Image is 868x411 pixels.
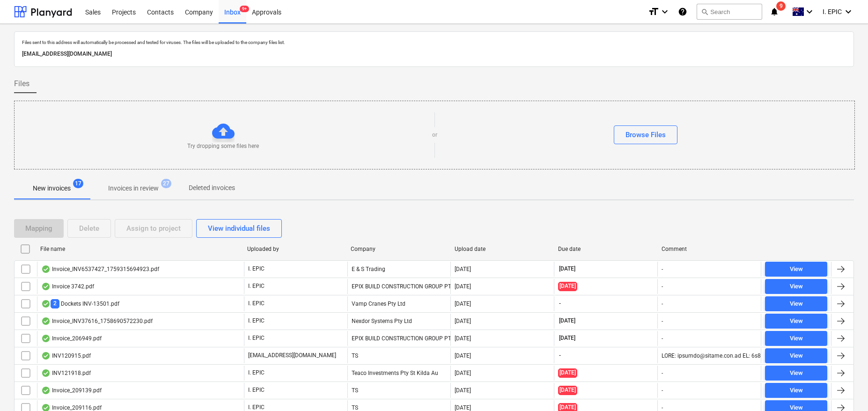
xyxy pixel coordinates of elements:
p: Deleted invoices [189,183,235,193]
div: INV121918.pdf [41,369,91,377]
button: View individual files [196,219,282,238]
div: File name [40,246,240,252]
div: OCR finished [41,335,51,342]
div: View [790,385,803,396]
div: View [790,333,803,344]
div: EPIX BUILD CONSTRUCTION GROUP PTY LTD [347,331,451,346]
span: - [558,300,562,308]
div: View individual files [208,222,270,235]
div: Invoice_206949.pdf [41,335,102,342]
p: New invoices [33,183,71,193]
div: Comment [662,246,758,252]
p: I. EPIC [248,386,265,394]
div: E & S Trading [347,262,451,277]
span: search [701,8,708,15]
div: - [662,335,663,342]
button: Browse Files [614,125,677,144]
div: - [662,266,663,272]
i: keyboard_arrow_down [804,6,815,17]
button: View [765,348,827,363]
button: View [765,262,827,277]
div: - [662,370,663,376]
div: Invoice_209139.pdf [41,387,102,394]
span: 27 [161,179,171,188]
span: [DATE] [558,386,577,395]
div: Nexdor Systems Pty Ltd [347,314,451,329]
span: I. EPIC [823,8,842,15]
i: keyboard_arrow_down [843,6,854,17]
span: [DATE] [558,265,576,273]
span: 17 [73,179,83,188]
p: I. EPIC [248,369,265,377]
span: - [558,352,562,360]
div: - [662,283,663,290]
span: Files [14,78,29,89]
div: Dockets INV-13501.pdf [41,299,119,308]
div: Vamp Cranes Pty Ltd [347,296,451,311]
div: Upload date [455,246,551,252]
i: Knowledge base [678,6,687,17]
div: [DATE] [455,301,471,307]
div: [DATE] [455,283,471,290]
p: [EMAIL_ADDRESS][DOMAIN_NAME] [248,352,336,360]
div: TS [347,383,451,398]
div: [DATE] [455,370,471,376]
div: OCR finished [41,387,51,394]
button: View [765,383,827,398]
div: Invoice_INV6537427_1759315694923.pdf [41,265,159,273]
button: View [765,331,827,346]
div: - [662,387,663,394]
i: format_size [648,6,659,17]
p: I. EPIC [248,300,265,308]
div: OCR finished [41,300,51,308]
span: [DATE] [558,334,576,342]
p: [EMAIL_ADDRESS][DOMAIN_NAME] [22,49,846,59]
span: 2 [51,299,59,308]
div: [DATE] [455,318,471,324]
p: I. EPIC [248,317,265,325]
div: View [790,316,803,327]
button: View [765,296,827,311]
div: [DATE] [455,352,471,359]
div: [DATE] [455,404,471,411]
span: [DATE] [558,282,577,291]
div: OCR finished [41,265,51,273]
div: Company [351,246,447,252]
button: View [765,279,827,294]
span: 9 [776,1,786,11]
div: View [790,264,803,275]
p: Try dropping some files here [187,142,259,150]
div: TS [347,348,451,363]
span: 9+ [240,6,249,12]
span: [DATE] [558,317,576,325]
div: OCR finished [41,283,51,290]
div: Teaco Investments Pty St Kilda Au [347,366,451,381]
div: OCR finished [41,317,51,325]
div: [DATE] [455,266,471,272]
div: Due date [558,246,654,252]
div: Try dropping some files hereorBrowse Files [14,101,855,169]
div: View [790,351,803,361]
p: Invoices in review [108,183,159,193]
button: View [765,366,827,381]
div: [DATE] [455,387,471,394]
div: EPIX BUILD CONSTRUCTION GROUP PTY LTD [347,279,451,294]
div: View [790,299,803,309]
div: [DATE] [455,335,471,342]
p: I. EPIC [248,334,265,342]
div: Invoice_INV37616_1758690572230.pdf [41,317,153,325]
div: OCR finished [41,369,51,377]
div: Browse Files [625,129,666,141]
div: View [790,368,803,379]
i: keyboard_arrow_down [659,6,670,17]
i: notifications [770,6,779,17]
p: Files sent to this address will automatically be processed and tested for viruses. The files will... [22,39,846,45]
div: Invoice 3742.pdf [41,283,94,290]
div: OCR finished [41,352,51,360]
button: View [765,314,827,329]
div: Uploaded by [247,246,343,252]
div: View [790,281,803,292]
div: - [662,404,663,411]
p: or [432,131,437,139]
div: INV120915.pdf [41,352,91,360]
